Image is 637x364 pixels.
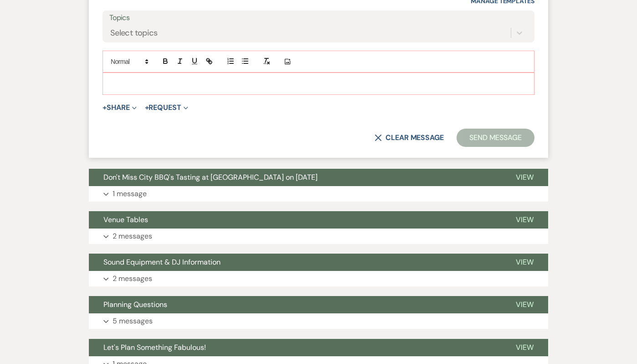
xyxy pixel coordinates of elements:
span: View [516,300,534,309]
span: View [516,257,534,267]
button: 1 message [89,186,548,202]
span: Let's Plan Something Fabulous! [103,343,206,352]
p: 5 messages [113,315,153,327]
label: Topics [109,11,528,25]
span: Venue Tables [103,215,148,224]
button: View [501,211,548,229]
span: + [103,104,107,111]
button: Send Message [457,129,534,147]
span: Planning Questions [103,300,167,309]
button: View [501,339,548,356]
button: 5 messages [89,313,548,329]
button: Sound Equipment & DJ Information [89,254,501,271]
span: Sound Equipment & DJ Information [103,257,221,267]
p: 2 messages [113,273,152,285]
button: Planning Questions [89,296,501,313]
button: Share [103,104,137,111]
button: 2 messages [89,229,548,244]
button: Venue Tables [89,211,501,229]
p: 2 messages [113,230,152,242]
button: View [501,254,548,271]
button: Let's Plan Something Fabulous! [89,339,501,356]
span: Don't Miss City BBQ's Tasting at [GEOGRAPHIC_DATA] on [DATE] [103,172,318,182]
button: Request [145,104,188,111]
span: View [516,215,534,224]
button: 2 messages [89,271,548,286]
button: View [501,169,548,186]
button: View [501,296,548,313]
button: Don't Miss City BBQ's Tasting at [GEOGRAPHIC_DATA] on [DATE] [89,169,501,186]
span: + [145,104,149,111]
span: View [516,172,534,182]
button: Clear message [375,134,444,141]
span: View [516,343,534,352]
div: Select topics [110,27,158,39]
p: 1 message [113,188,147,200]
